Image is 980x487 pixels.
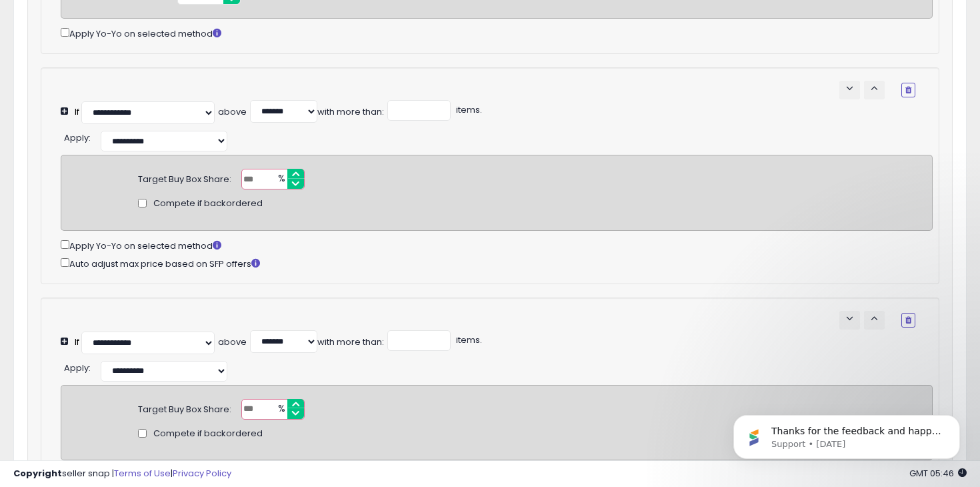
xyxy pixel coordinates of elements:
a: Terms of Use [114,467,171,480]
span: Apply [64,362,89,374]
i: Remove Condition [905,316,911,324]
div: with more than: [317,336,384,349]
div: Auto adjust max price based on SFP offers [61,256,933,271]
button: keyboard_arrow_down [839,311,860,330]
span: Apply [64,131,89,144]
div: above [218,336,247,349]
div: Target Buy Box Share: [138,399,231,416]
span: keyboard_arrow_down [843,82,856,95]
div: seller snap | | [13,468,231,480]
div: Apply Yo-Yo on selected method [61,25,933,41]
span: Compete if backordered [153,428,263,440]
button: keyboard_arrow_up [864,311,885,330]
span: Compete if backordered [153,197,263,210]
span: % [270,169,291,189]
span: keyboard_arrow_up [868,312,881,325]
i: Remove Condition [905,86,911,94]
div: Target Buy Box Share: [138,169,231,186]
span: items. [454,103,482,116]
div: : [64,127,91,145]
span: keyboard_arrow_up [868,82,881,95]
div: with more than: [317,106,384,119]
button: keyboard_arrow_down [839,81,860,99]
iframe: Intercom notifications message [713,387,980,480]
strong: Copyright [13,467,62,480]
span: % [270,400,291,420]
span: keyboard_arrow_down [843,312,856,325]
a: Privacy Policy [173,467,231,480]
div: above [218,106,247,119]
div: Apply Yo-Yo on selected method [61,237,933,253]
span: items. [454,334,482,346]
div: : [64,358,91,375]
button: keyboard_arrow_up [864,81,885,99]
